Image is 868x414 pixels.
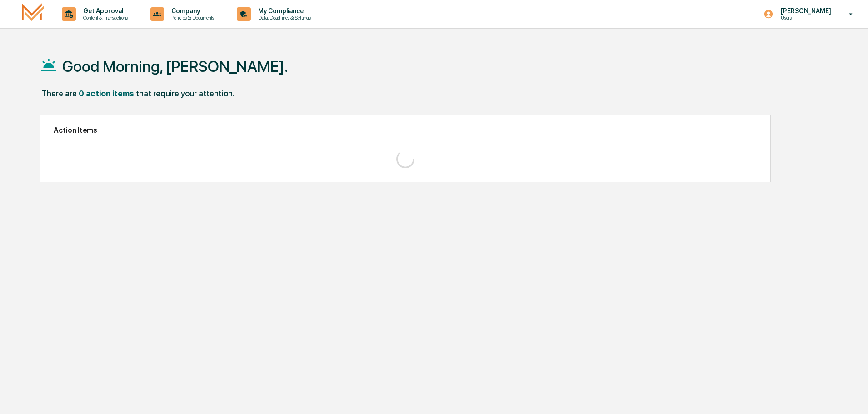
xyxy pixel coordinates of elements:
[76,15,132,21] p: Content & Transactions
[164,7,219,15] p: Company
[79,89,134,98] div: 0 action items
[136,89,234,98] div: that require your attention.
[22,3,44,25] img: logo
[62,57,288,75] h1: Good Morning, [PERSON_NAME].
[164,15,219,21] p: Policies & Documents
[41,89,77,98] div: There are
[54,126,757,135] h2: Action Items
[251,7,315,15] p: My Compliance
[76,7,132,15] p: Get Approval
[773,7,836,15] p: [PERSON_NAME]
[773,15,836,21] p: Users
[251,15,315,21] p: Data, Deadlines & Settings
